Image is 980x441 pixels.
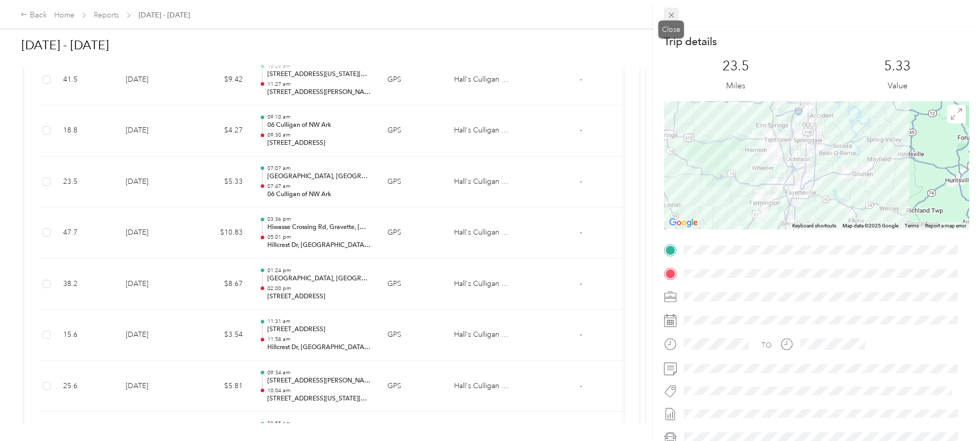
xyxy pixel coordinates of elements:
[792,222,836,229] button: Keyboard shortcuts
[761,340,772,351] div: TO
[884,58,911,74] p: 5.33
[726,80,746,92] p: Miles
[888,80,908,92] p: Value
[667,216,700,229] img: Google
[842,223,898,228] span: Map data ©2025 Google
[905,223,919,228] a: Terms (opens in new tab)
[925,223,966,228] a: Report a map error
[722,58,749,74] p: 23.5
[923,384,980,441] iframe: Everlance-gr Chat Button Frame
[658,21,684,39] div: Close
[664,34,717,49] p: Trip details
[667,216,700,229] a: Open this area in Google Maps (opens a new window)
